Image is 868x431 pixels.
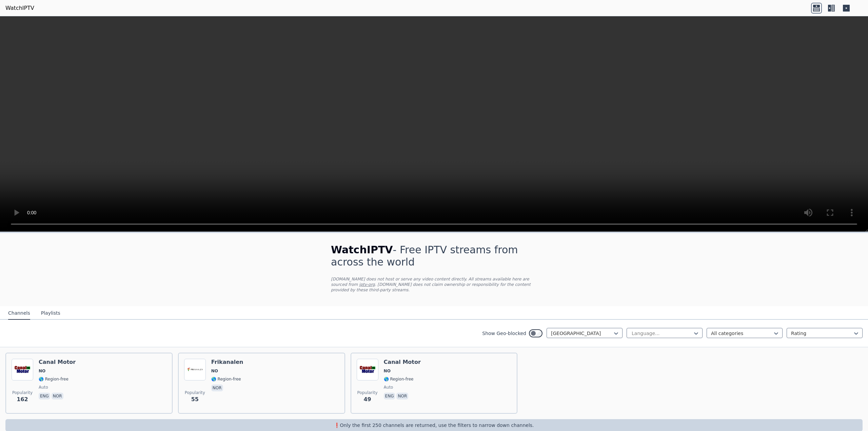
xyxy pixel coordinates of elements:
[39,376,68,382] span: 🌎 Region-free
[17,395,28,404] span: 162
[8,422,860,429] p: ❗️Only the first 250 channels are returned, use the filters to narrow down channels.
[384,368,391,374] span: NO
[8,307,30,320] button: Channels
[39,385,48,390] span: auto
[384,359,421,366] h6: Canal Motor
[41,307,60,320] button: Playlists
[363,395,371,404] span: 49
[482,330,526,337] label: Show Geo-blocked
[211,376,241,382] span: 🌎 Region-free
[357,390,378,395] span: Popularity
[211,368,218,374] span: NO
[331,244,393,256] span: WatchIPTV
[357,359,378,380] img: Canal Motor
[5,4,34,12] a: WatchIPTV
[396,393,408,399] p: nor
[384,376,414,382] span: 🌎 Region-free
[384,385,393,390] span: auto
[184,359,206,380] img: Frikanalen
[191,395,199,404] span: 55
[39,359,76,366] h6: Canal Motor
[384,393,395,399] p: eng
[12,390,33,395] span: Popularity
[39,393,50,399] p: eng
[331,244,537,268] h1: - Free IPTV streams from across the world
[359,282,375,287] a: iptv-org
[12,359,33,380] img: Canal Motor
[211,359,243,366] h6: Frikanalen
[185,390,205,395] span: Popularity
[52,393,63,399] p: nor
[211,385,223,391] p: nor
[331,276,537,293] p: [DOMAIN_NAME] does not host or serve any video content directly. All streams available here are s...
[39,368,45,374] span: NO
